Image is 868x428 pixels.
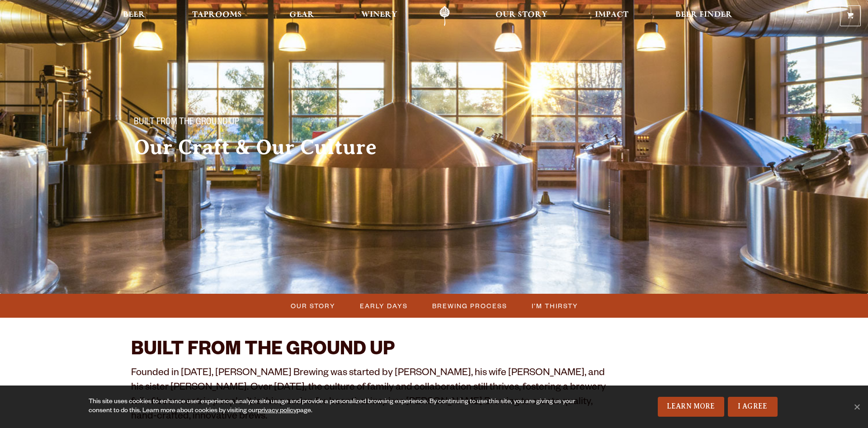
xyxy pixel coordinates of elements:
[728,397,778,417] a: I Agree
[355,6,403,26] a: Winery
[131,367,609,425] p: Founded in [DATE], [PERSON_NAME] Brewing was started by [PERSON_NAME], his wife [PERSON_NAME], an...
[258,408,297,415] a: privacy policy
[192,11,242,19] span: Taprooms
[428,6,462,26] a: Odell Home
[289,11,314,19] span: Gear
[361,11,397,19] span: Winery
[532,299,578,312] span: I’m Thirsty
[432,299,507,312] span: Brewing Process
[589,6,634,26] a: Impact
[134,136,416,159] h2: Our Craft & Our Culture
[186,6,248,26] a: Taprooms
[89,398,582,416] div: This site uses cookies to enhance user experience, analyze site usage and provide a personalized ...
[134,117,239,129] span: Built From The Ground Up
[495,11,547,19] span: Our Story
[131,340,609,362] h2: BUILT FROM THE GROUND UP
[852,402,861,411] span: No
[526,299,583,312] a: I’m Thirsty
[675,11,732,19] span: Beer Finder
[595,11,628,19] span: Impact
[285,299,340,312] a: Our Story
[354,299,412,312] a: Early Days
[123,11,145,19] span: Beer
[291,299,335,312] span: Our Story
[490,6,553,26] a: Our Story
[670,6,738,26] a: Beer Finder
[283,6,320,26] a: Gear
[658,397,724,417] a: Learn More
[117,6,151,26] a: Beer
[427,299,512,312] a: Brewing Process
[360,299,408,312] span: Early Days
